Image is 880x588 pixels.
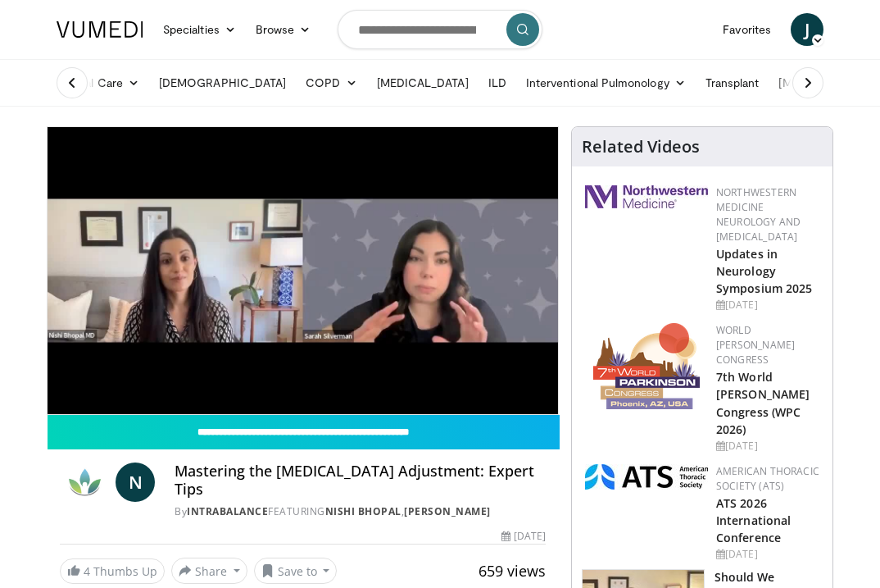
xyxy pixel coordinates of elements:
[593,323,700,409] img: 16fe1da8-a9a0-4f15-bd45-1dd1acf19c34.png.150x105_q85_autocrop_double_scale_upscale_version-0.2.png
[713,13,781,46] a: Favorites
[187,504,268,518] a: IntraBalance
[716,185,801,244] a: Northwestern Medicine Neurology and [MEDICAL_DATA]
[479,561,546,581] span: 659 views
[116,463,155,502] a: N
[404,504,491,518] a: [PERSON_NAME]
[716,495,791,545] a: ATS 2026 International Conference
[175,504,546,519] div: By FEATURING ,
[338,10,542,49] input: Search topics, interventions
[716,439,819,454] div: [DATE]
[582,137,700,157] h4: Related Videos
[516,66,696,99] a: Interventional Pulmonology
[60,463,109,502] img: IntraBalance
[153,13,246,46] a: Specialties
[84,563,90,579] span: 4
[48,127,558,414] video-js: Video Player
[716,547,819,562] div: [DATE]
[325,504,401,518] a: Nishi Bhopal
[296,66,366,99] a: COPD
[501,529,546,544] div: [DATE]
[716,464,819,493] a: American Thoracic Society (ATS)
[149,66,296,99] a: [DEMOGRAPHIC_DATA]
[479,66,516,99] a: ILD
[716,298,819,312] div: [DATE]
[254,558,338,584] button: Save to
[367,66,479,99] a: [MEDICAL_DATA]
[60,558,165,584] a: 4 Thumbs Up
[175,463,546,498] h4: Mastering the [MEDICAL_DATA] Adjustment: Expert Tips
[716,246,812,296] a: Updates in Neurology Symposium 2025
[57,21,143,38] img: VuMedi Logo
[696,66,769,99] a: Transplant
[246,13,321,46] a: Browse
[171,558,247,584] button: Share
[716,323,795,367] a: World [PERSON_NAME] Congress
[585,464,708,490] img: 31f0e357-1e8b-4c70-9a73-47d0d0a8b17d.png.150x105_q85_autocrop_double_scale_upscale_version-0.2.jpg
[716,369,810,436] a: 7th World [PERSON_NAME] Congress (WPC 2026)
[791,13,823,46] a: J
[585,185,708,208] img: 2a462fb6-9365-492a-ac79-3166a6f924d8.png.150x105_q85_autocrop_double_scale_upscale_version-0.2.jpg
